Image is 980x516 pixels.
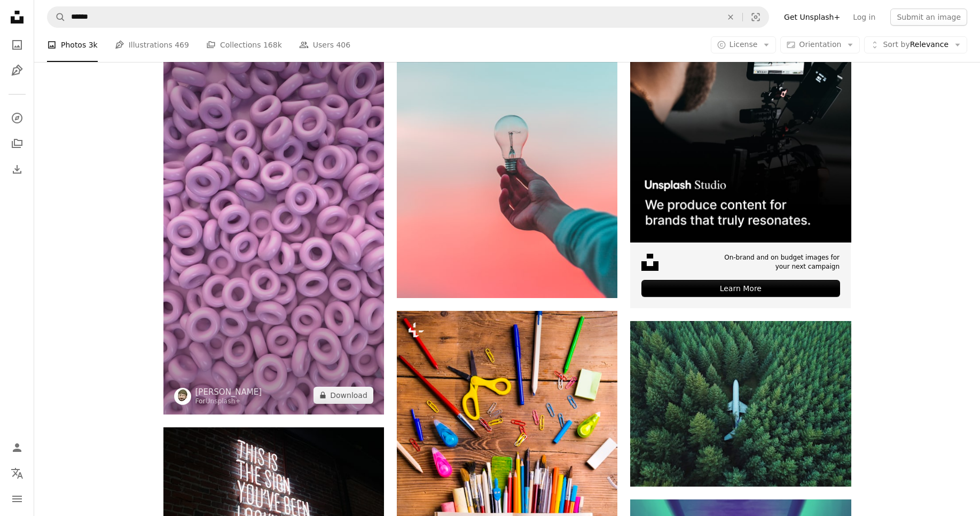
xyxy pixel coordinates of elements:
span: 168k [263,39,282,51]
a: airplane on ground surrounded with trees [630,398,851,408]
a: Home — Unsplash [6,6,28,30]
button: Language [6,463,28,484]
button: License [711,36,777,53]
button: Orientation [780,36,860,53]
div: For [195,397,262,406]
button: Visual search [743,7,769,27]
a: Log in / Sign up [6,437,28,458]
img: person holding light bulb [397,22,617,298]
a: Log in [846,9,882,26]
div: Learn More [641,280,840,297]
a: Desk with stationary. Studio shot on wooden background. [397,469,617,479]
span: License [730,40,758,49]
a: Illustrations [6,60,28,81]
button: Sort byRelevance [864,36,967,53]
button: Clear [719,7,742,27]
button: Search Unsplash [48,7,66,27]
a: Illustrations 469 [115,28,189,62]
img: airplane on ground surrounded with trees [630,321,851,487]
a: Download History [6,159,28,180]
img: file-1631678316303-ed18b8b5cb9cimage [641,254,658,271]
img: file-1715652217532-464736461acbimage [630,22,851,243]
a: a bunch of pink donuts are stacked on top of each other [163,213,384,223]
a: Users 406 [299,28,350,62]
button: Submit an image [890,9,967,26]
span: Relevance [883,40,948,50]
button: Download [313,387,373,404]
span: 406 [336,39,350,51]
button: Menu [6,488,28,510]
a: Explore [6,107,28,129]
a: [PERSON_NAME] [195,387,262,397]
a: Photos [6,34,28,56]
img: a bunch of pink donuts are stacked on top of each other [163,22,384,415]
span: 469 [175,39,189,51]
span: Sort by [883,40,910,49]
a: This is the sign you've been looking for neon signage [163,496,384,505]
a: person holding light bulb [397,155,617,165]
img: Go to George C's profile [174,388,191,405]
form: Find visuals sitewide [47,6,769,28]
span: Orientation [799,40,841,49]
a: On-brand and on budget images for your next campaignLearn More [630,22,851,308]
a: Unsplash+ [206,397,241,405]
a: Collections 168k [206,28,282,62]
a: Collections [6,133,28,154]
span: On-brand and on budget images for your next campaign [718,253,840,271]
a: Get Unsplash+ [778,9,846,26]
